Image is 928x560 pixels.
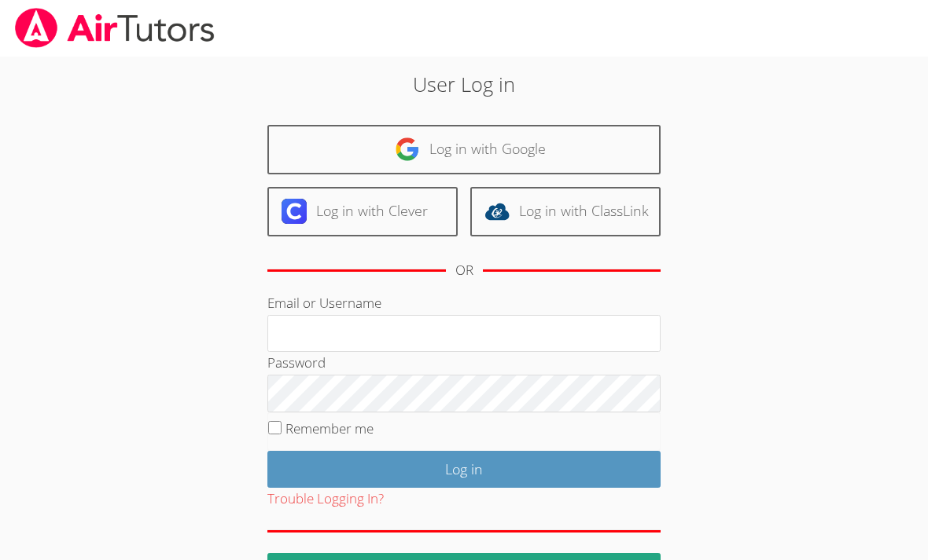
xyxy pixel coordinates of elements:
img: google-logo-50288ca7cdecda66e5e0955fdab243c47b7ad437acaf1139b6f446037453330a.svg [395,137,420,162]
img: clever-logo-6eab21bc6e7a338710f1a6ff85c0baf02591cd810cc4098c63d3a4b26e2feb20.svg [282,199,307,224]
a: Log in with Clever [267,187,458,236]
img: classlink-logo-d6bb404cc1216ec64c9a2012d9dc4662098be43eaf13dc465df04b49fa7ab582.svg [484,199,510,224]
img: airtutors_banner-c4298cdbf04f3fff15de1276eac7730deb9818008684d7c2e4769d2f7ddbe033.png [13,8,216,48]
input: Log in [267,451,661,488]
a: Log in with Google [267,125,661,174]
label: Remember me [285,419,374,437]
a: Log in with ClassLink [470,187,661,236]
div: OR [455,259,473,282]
button: Trouble Logging In? [267,488,384,511]
label: Password [267,353,326,372]
h2: User Log in [213,69,714,99]
label: Email or Username [267,294,381,312]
